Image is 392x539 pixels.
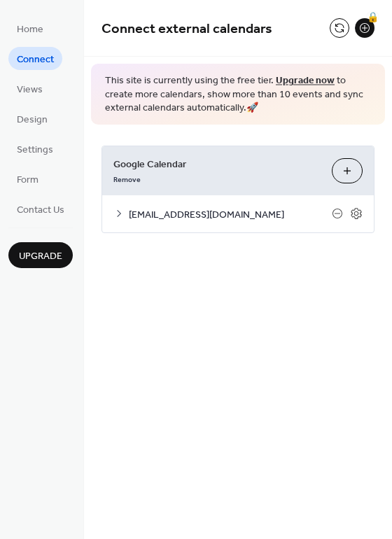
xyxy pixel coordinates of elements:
a: Home [8,17,52,40]
span: Form [17,173,38,188]
span: Settings [17,143,53,157]
span: Google Calendar [113,157,321,171]
span: Upgrade [19,249,62,264]
span: Contact Us [17,203,64,218]
span: Home [17,22,43,37]
span: Remove [113,174,141,184]
span: This site is currently using the free tier. to create more calendars, show more than 10 events an... [105,74,371,115]
span: Design [17,113,48,127]
a: Design [8,107,56,130]
span: Connect external calendars [101,15,272,43]
span: Connect [17,52,54,67]
a: Connect [8,47,62,70]
a: Settings [8,137,62,160]
span: [EMAIL_ADDRESS][DOMAIN_NAME] [129,207,332,222]
a: Contact Us [8,197,73,220]
button: Upgrade [8,242,73,268]
span: Views [17,83,43,97]
a: Form [8,167,47,190]
a: Views [8,77,51,100]
a: Upgrade now [276,71,335,90]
